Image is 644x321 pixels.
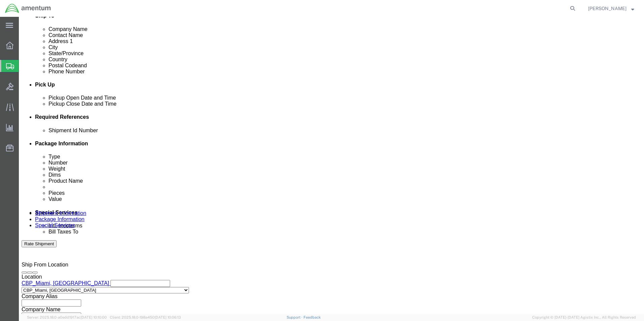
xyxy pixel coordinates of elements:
span: [DATE] 10:10:00 [80,315,107,319]
span: Copyright © [DATE]-[DATE] Agistix Inc., All Rights Reserved [532,315,636,320]
span: Server: 2025.18.0-a0edd1917ac [27,315,107,319]
span: Nancy Valdes [588,5,626,12]
img: logo [5,3,51,13]
button: [PERSON_NAME] [588,4,635,12]
span: [DATE] 10:06:13 [155,315,181,319]
a: Support [287,315,303,319]
iframe: FS Legacy Container [19,17,644,314]
a: Feedback [303,315,321,319]
span: Client: 2025.18.0-198a450 [110,315,181,319]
